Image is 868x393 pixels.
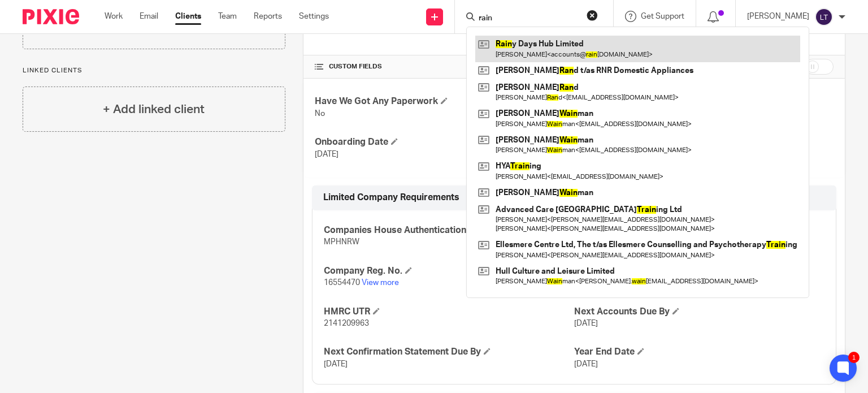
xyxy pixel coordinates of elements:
p: Linked clients [23,66,285,75]
h4: Have We Got Any Paperwork [315,96,574,107]
a: Settings [299,11,329,22]
span: [DATE] [315,150,338,158]
h4: CUSTOM FIELDS [315,62,574,71]
button: Clear [587,10,598,21]
span: No [315,110,325,118]
div: 1 [848,352,860,363]
span: [DATE] [574,360,598,368]
h4: Company Reg. No. [324,265,574,277]
p: [PERSON_NAME] [747,11,809,22]
h4: + Add linked client [103,101,205,118]
span: Get Support [641,12,684,20]
a: Reports [254,11,282,22]
a: Email [140,11,158,22]
h4: Next Accounts Due By [574,306,824,318]
h4: Companies House Authentication Code [324,224,574,236]
a: Clients [175,11,201,22]
input: Search [478,14,579,24]
h4: Onboarding Date [315,136,574,148]
h4: Next Confirmation Statement Due By [324,346,574,358]
a: View more [362,279,399,287]
a: Team [218,11,237,22]
span: [DATE] [324,360,348,368]
h4: Year End Date [574,346,824,358]
img: svg%3E [815,8,833,26]
span: 16554470 [324,279,360,287]
h4: HMRC UTR [324,306,574,318]
img: Pixie [23,9,79,24]
a: Work [105,11,123,22]
span: Limited Company Requirements [323,192,459,204]
span: MPHNRW [324,238,359,246]
span: 2141209963 [324,319,369,327]
span: [DATE] [574,319,598,327]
